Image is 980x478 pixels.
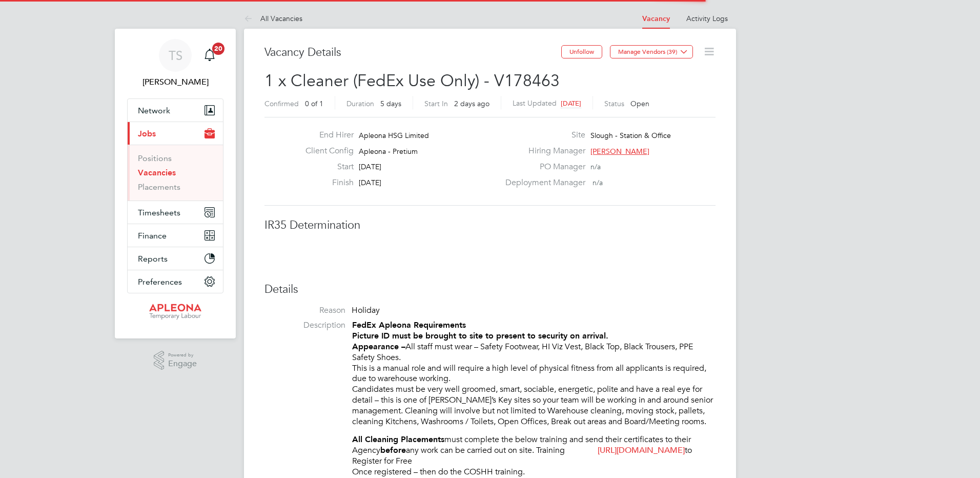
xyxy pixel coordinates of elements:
[138,254,168,264] span: Reports
[297,162,354,172] label: Start
[590,147,649,156] span: [PERSON_NAME]
[352,305,380,315] span: Holiday
[424,99,448,108] label: Start In
[149,304,201,320] img: apleona-logo-retina.png
[264,305,345,316] label: Reason
[154,351,197,370] a: Powered byEngage
[169,49,182,62] span: TS
[499,146,585,156] label: Hiring Manager
[686,14,728,23] a: Activity Logs
[305,99,323,108] span: 0 of 1
[359,178,381,187] span: [DATE]
[297,130,354,141] label: End Hirer
[297,146,354,156] label: Client Config
[264,282,716,297] h3: Details
[264,45,561,60] h3: Vacancy Details
[359,147,418,156] span: Apleona - Pretium
[128,247,223,270] button: Reports
[598,445,685,455] a: [URL][DOMAIN_NAME]
[264,218,716,233] h3: IR35 Determination
[212,43,224,55] span: 20
[127,304,223,320] a: Go to home page
[352,342,405,351] strong: Appearance –
[454,99,489,108] span: 2 days ago
[128,99,223,122] button: Network
[561,45,602,58] button: Unfollow
[346,99,374,108] label: Duration
[264,320,345,331] label: Description
[128,201,223,224] button: Timesheets
[604,99,624,108] label: Status
[352,320,716,427] p: All staff must wear – Safety Footwear, HI Viz Vest, Black Top, Black Trousers, PPE Safety Shoes. ...
[359,131,429,140] span: Apleona HSG Limited
[138,168,176,177] a: Vacancies
[264,71,560,91] span: 1 x Cleaner (FedEx Use Only) - V178463
[380,445,406,455] strong: before
[561,99,581,108] span: [DATE]
[138,277,182,287] span: Preferences
[138,182,180,192] a: Placements
[352,434,444,444] strong: All Cleaning Placements
[499,130,585,141] label: Site
[380,99,401,108] span: 5 days
[352,331,608,341] strong: Picture ID must be brought to site to present to security on arrival.
[297,177,354,188] label: Finish
[499,162,585,172] label: PO Manager
[168,360,197,368] span: Engage
[513,98,557,108] label: Last Updated
[115,29,236,338] nav: Main navigation
[499,177,585,188] label: Deployment Manager
[138,129,156,138] span: Jobs
[138,153,172,163] a: Positions
[128,122,223,145] button: Jobs
[138,106,170,115] span: Network
[359,162,381,171] span: [DATE]
[138,208,180,217] span: Timesheets
[128,270,223,293] button: Preferences
[264,99,299,108] label: Confirmed
[138,231,167,241] span: Finance
[128,145,223,201] div: Jobs
[199,39,220,72] a: 20
[610,45,693,58] button: Manage Vendors (39)
[590,131,671,140] span: Slough - Station & Office
[128,224,223,247] button: Finance
[352,320,466,330] strong: FedEx Apleona Requirements
[127,76,223,88] span: Tracy Sellick
[127,39,223,88] a: TS[PERSON_NAME]
[244,14,302,23] a: All Vacancies
[168,351,197,360] span: Powered by
[630,99,649,108] span: Open
[590,162,601,171] span: n/a
[593,178,603,187] span: n/a
[642,14,670,23] a: Vacancy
